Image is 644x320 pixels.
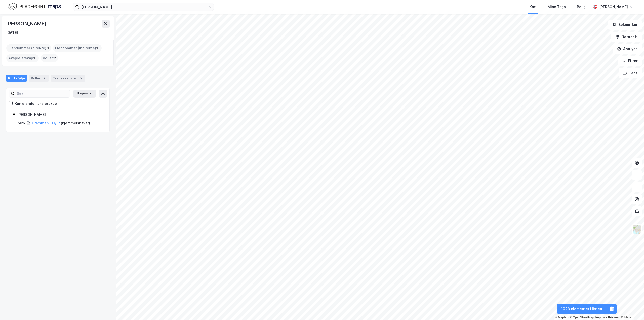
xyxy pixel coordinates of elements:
[632,225,642,234] img: Z
[79,3,208,11] input: Søk på adresse, matrikkel, gårdeiere, leietakere eller personer
[15,101,57,107] div: Kun eiendoms-eierskap
[18,120,25,126] div: 50%
[548,4,566,10] div: Mine Tags
[8,2,61,11] img: logo.f888ab2527a4732fd821a326f86c7f29.svg
[15,90,70,97] input: Søk
[555,316,569,319] a: Mapbox
[6,30,18,36] div: [DATE]
[530,4,537,10] div: Kart
[577,4,586,10] div: Bolig
[41,54,58,62] div: Roller :
[34,55,37,61] span: 0
[595,316,620,319] a: Improve this map
[557,304,607,314] button: 1023 elementer i listen
[611,32,642,42] button: Datasett
[599,4,628,10] div: [PERSON_NAME]
[6,75,27,82] div: Portefølje
[42,76,47,81] div: 2
[619,68,642,78] button: Tags
[32,121,61,125] a: Drammen, 33/54
[54,55,56,61] span: 2
[6,20,47,28] div: [PERSON_NAME]
[53,44,102,52] div: Eiendommer (Indirekte) :
[6,54,39,62] div: Aksjeeierskap :
[47,45,49,51] span: 1
[570,316,594,319] a: OpenStreetMap
[32,120,90,126] div: ( hjemmelshaver )
[618,56,642,66] button: Filter
[78,76,83,81] div: 5
[97,45,100,51] span: 0
[613,44,642,54] button: Analyse
[29,75,49,82] div: Roller
[608,20,642,30] button: Bokmerker
[619,296,644,320] iframe: Chat Widget
[73,90,96,98] button: Ekspander
[6,44,51,52] div: Eiendommer (direkte) :
[17,112,103,118] div: [PERSON_NAME]
[51,75,85,82] div: Transaksjoner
